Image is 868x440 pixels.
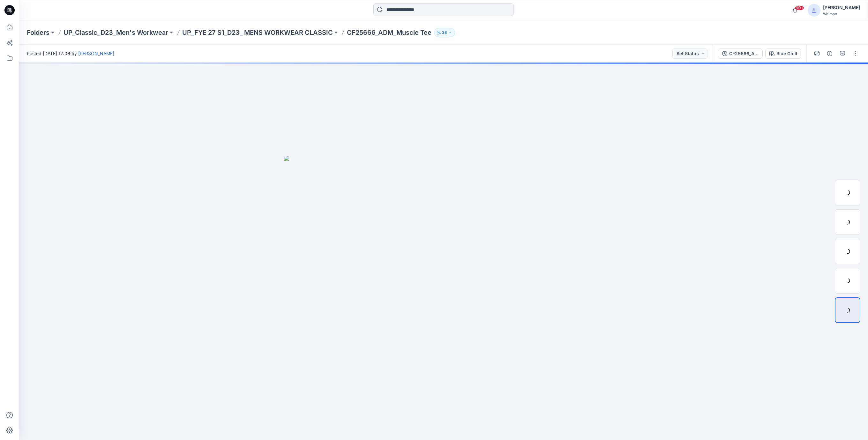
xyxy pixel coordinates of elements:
[27,28,49,37] a: Folders
[64,28,168,37] a: UP_Classic_D23_Men's Workwear
[795,5,804,11] span: 99+
[182,28,333,37] a: UP_FYE 27 S1_D23_ MENS WORKWEAR CLASSIC
[812,8,817,13] svg: avatar
[442,29,447,36] p: 38
[347,28,431,37] p: CF25666_ADM_Muscle Tee
[823,11,860,16] div: Walmart
[729,50,759,57] div: CF25666_ADM_Muscle Tee [DATE]
[434,28,455,37] button: 38
[718,48,763,59] button: CF25666_ADM_Muscle Tee [DATE]
[823,4,860,11] div: [PERSON_NAME]
[78,51,114,56] a: [PERSON_NAME]
[776,50,797,57] div: Blue Chill
[765,48,801,59] button: Blue Chill
[825,48,835,59] button: Details
[27,50,114,57] span: Posted [DATE] 17:06 by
